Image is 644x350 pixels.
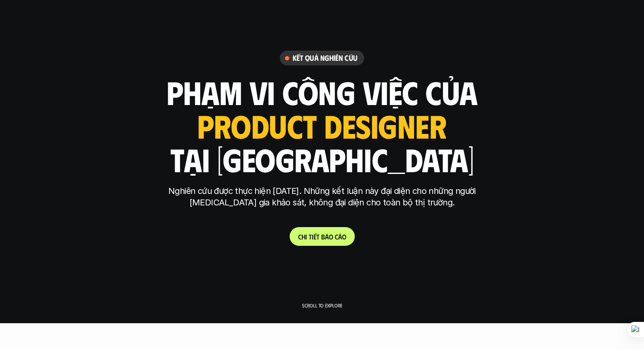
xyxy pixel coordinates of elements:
[302,233,305,241] span: h
[313,233,316,241] span: ế
[329,233,333,241] span: o
[162,185,482,208] p: Nghiên cứu được thực hiện [DATE]. Những kết luận này đại diện cho những người [MEDICAL_DATA] gia ...
[290,227,355,246] a: Chitiếtbáocáo
[302,302,342,308] p: Scroll to explore
[338,233,342,241] span: á
[170,141,474,177] h1: tại [GEOGRAPHIC_DATA]
[167,74,477,110] h1: phạm vi công việc của
[312,233,313,241] span: i
[342,233,346,241] span: o
[293,53,357,63] h6: Kết quả nghiên cứu
[321,233,325,241] span: b
[335,233,338,241] span: c
[325,233,329,241] span: á
[316,233,319,241] span: t
[298,233,302,241] span: C
[309,233,312,241] span: t
[305,233,307,241] span: i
